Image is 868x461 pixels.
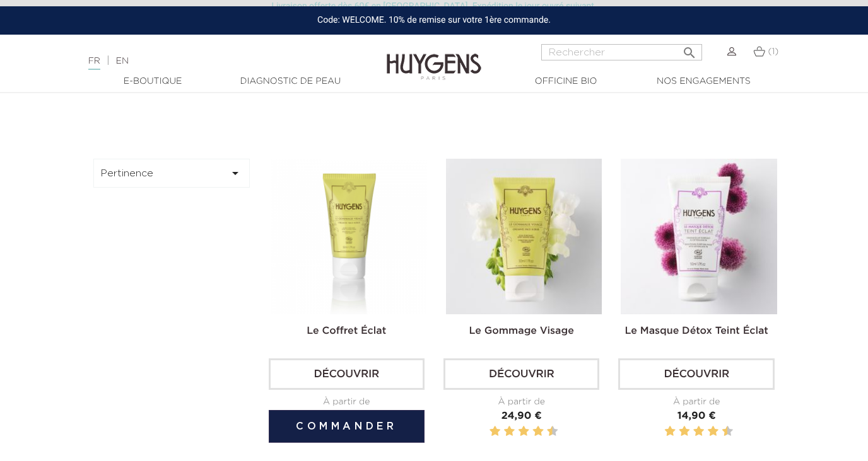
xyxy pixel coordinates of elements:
button: Pertinence [93,159,250,188]
i:  [682,42,697,57]
label: 7 [705,424,707,440]
a: Nos engagements [640,75,766,88]
label: 3 [501,424,503,440]
label: 8 [535,424,541,440]
a: Le Coffret Éclat [307,326,386,336]
a: FR [88,57,100,70]
a: (1) [753,47,779,57]
label: 6 [520,424,527,440]
button: Commander [269,410,425,443]
img: Le Gommage Visage [446,159,602,314]
div: | [82,54,353,69]
span: 14,90 € [677,411,716,421]
div: À partir de [618,396,774,409]
label: 7 [531,424,532,440]
div: À partir de [269,396,425,409]
input: Rechercher [541,44,702,60]
label: 8 [710,424,717,440]
button:  [678,40,701,57]
span: (1) [768,47,779,56]
a: Découvrir [269,358,425,390]
span: 24,90 € [501,411,542,421]
label: 4 [507,424,513,440]
label: 10 [549,424,556,440]
a: Découvrir [618,358,774,390]
label: 5 [516,424,518,440]
label: 10 [724,424,730,440]
label: 2 [667,424,673,440]
label: 3 [676,424,678,440]
a: Le Masque Détox Teint Éclat [625,326,768,336]
label: 9 [720,424,722,440]
label: 1 [662,424,664,440]
a: Officine Bio [503,75,629,88]
label: 5 [691,424,693,440]
label: 2 [492,424,498,440]
label: 9 [544,424,546,440]
a: Diagnostic de peau [227,75,353,88]
a: E-Boutique [90,75,216,88]
a: Découvrir [443,358,599,390]
a: EN [116,57,129,65]
label: 1 [487,424,489,440]
i:  [228,166,243,181]
a: Le Gommage Visage [469,326,574,336]
img: Le Masque Détox Teint Éclat [621,159,777,314]
label: 6 [696,424,702,440]
img: Huygens [387,33,481,82]
div: À partir de [443,396,599,409]
label: 4 [681,424,688,440]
